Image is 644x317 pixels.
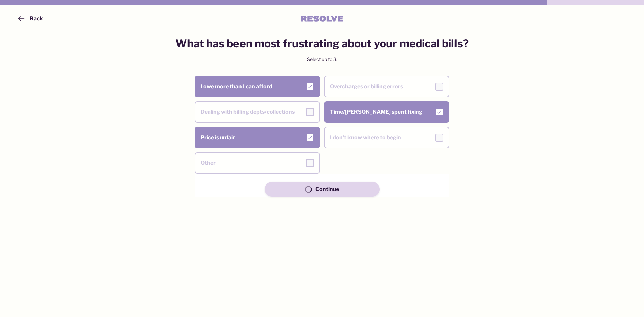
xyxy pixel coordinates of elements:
div: Other [201,159,314,167]
div: Select up to 3. [307,56,337,63]
div: Price is unfair [201,134,314,142]
h5: What has been most frustrating about your medical bills? [175,37,469,50]
button: Back [17,15,43,23]
div: I don't know where to begin [330,134,443,142]
div: I owe more than I can afford [201,83,314,91]
div: Overcharges or billing errors [330,83,443,91]
div: Time/[PERSON_NAME] spent fixing [330,108,443,116]
div: Dealing with billing depts/collections [201,108,314,116]
div: Back [30,15,43,22]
